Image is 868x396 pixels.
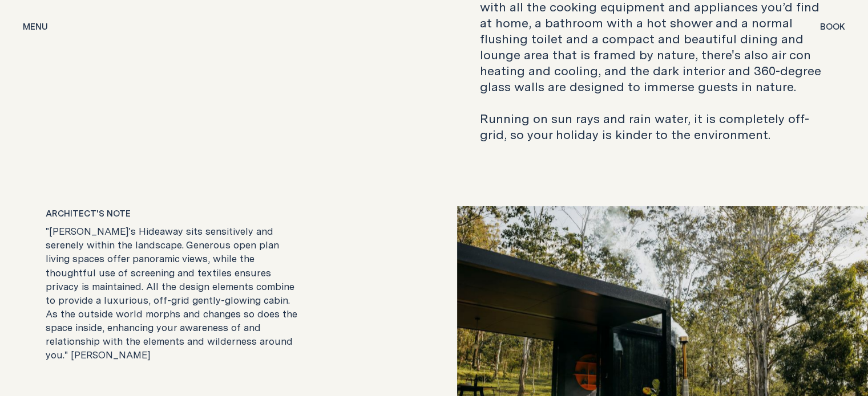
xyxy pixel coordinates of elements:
h3: Architect's Note [46,206,389,220]
button: show menu [23,21,48,34]
span: Menu [23,22,48,31]
p: "[PERSON_NAME]'s Hideaway sits sensitively and serenely within the landscape. Generous open plan ... [46,224,301,361]
span: Book [820,22,845,31]
button: show booking tray [820,21,845,34]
